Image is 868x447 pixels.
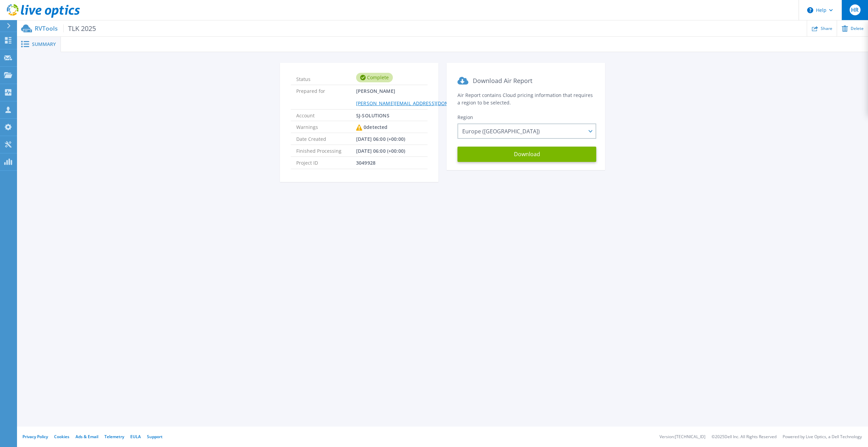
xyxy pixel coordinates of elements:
span: 3049928 [356,157,375,168]
li: © 2025 Dell Inc. All Rights Reserved [712,435,777,439]
div: Complete [356,73,393,82]
span: Account [296,110,356,121]
div: 0 detected [356,121,387,133]
span: Delete [851,27,864,31]
a: [PERSON_NAME][EMAIL_ADDRESS][DOMAIN_NAME] [356,100,476,106]
a: Ads & Email [76,434,98,440]
span: Project ID [296,157,356,168]
a: Telemetry [104,434,124,440]
span: Date Created [296,133,356,145]
span: Region [457,114,473,120]
li: Version: [TECHNICAL_ID] [660,435,705,439]
span: [PERSON_NAME] [356,85,476,109]
span: Finished Processing [296,145,356,156]
div: Europe ([GEOGRAPHIC_DATA]) [457,123,596,139]
span: Summary [32,42,56,47]
a: Support [147,434,163,440]
span: Download Air Report [473,77,532,85]
span: Air Report contains Cloud pricing information that requires a region to be selected. [457,92,593,106]
span: HR [851,7,858,13]
span: Status [296,73,356,82]
span: TLK 2025 [63,24,96,32]
a: EULA [130,434,141,440]
span: Warnings [296,121,356,133]
p: RVTools [35,24,96,32]
span: Prepared for [296,85,356,109]
span: SJ-SOLUTIONS [356,110,389,121]
a: Privacy Policy [22,434,48,440]
button: Download [457,147,596,162]
span: [DATE] 06:00 (+00:00) [356,133,405,145]
a: Cookies [54,434,69,440]
span: [DATE] 06:00 (+00:00) [356,145,405,156]
li: Powered by Live Optics, a Dell Technology [783,435,862,439]
span: Share [821,27,832,31]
